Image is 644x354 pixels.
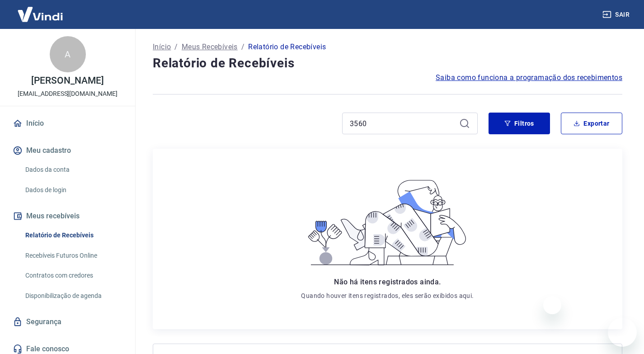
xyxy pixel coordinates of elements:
[22,266,124,285] a: Contratos com credores
[182,42,238,52] a: Meus Recebíveis
[11,113,124,133] a: Início
[11,141,124,160] button: Meu cadastro
[11,206,124,226] button: Meus recebíveis
[174,42,178,52] p: /
[543,296,561,314] iframe: Fechar mensagem
[334,278,441,286] span: Não há itens registrados ainda.
[22,246,124,265] a: Recebíveis Futuros Online
[301,291,474,300] p: Quando houver itens registrados, eles serão exibidos aqui.
[22,160,124,179] a: Dados da conta
[153,42,171,52] a: Início
[350,117,456,130] input: Busque pelo número do pedido
[22,181,124,199] a: Dados de login
[22,226,124,245] a: Relatório de Recebíveis
[153,54,622,72] h4: Relatório de Recebíveis
[11,0,70,28] img: Vindi
[608,318,637,347] iframe: Botão para abrir a janela de mensagens
[18,89,118,99] p: [EMAIL_ADDRESS][DOMAIN_NAME]
[11,312,124,332] a: Segurança
[561,113,622,134] button: Exportar
[50,36,86,72] div: A
[248,42,326,52] p: Relatório de Recebíveis
[489,113,550,134] button: Filtros
[31,76,103,85] p: [PERSON_NAME]
[601,6,633,23] button: Sair
[241,42,244,52] p: /
[22,287,124,305] a: Disponibilização de agenda
[436,72,622,83] a: Saiba como funciona a programação dos recebimentos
